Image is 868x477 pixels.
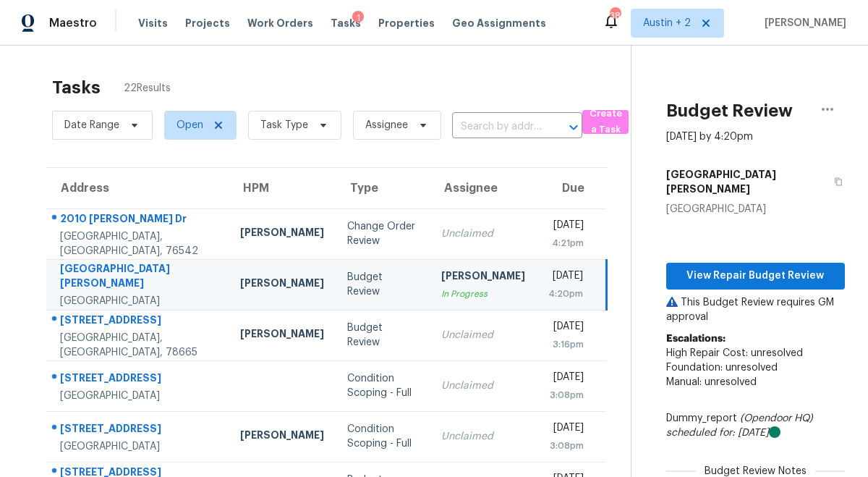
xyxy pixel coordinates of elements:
[49,16,97,30] span: Maestro
[378,16,435,30] span: Properties
[240,225,324,243] div: [PERSON_NAME]
[64,118,119,132] span: Date Range
[666,428,769,438] i: scheduled for: [DATE]
[666,411,845,440] div: Dummy_report
[60,331,217,360] div: [GEOGRAPHIC_DATA], [GEOGRAPHIC_DATA], 78665
[441,429,525,444] div: Unclaimed
[60,211,217,229] div: 2010 [PERSON_NAME] Dr
[240,428,324,446] div: [PERSON_NAME]
[548,370,584,388] div: [DATE]
[666,130,753,144] div: [DATE] by 4:20pm
[46,168,229,208] th: Address
[537,168,607,208] th: Due
[247,16,313,30] span: Work Orders
[138,16,168,30] span: Visits
[548,236,584,250] div: 4:21pm
[452,16,546,30] span: Geo Assignments
[347,422,418,451] div: Condition Scoping - Full
[60,261,217,294] div: [GEOGRAPHIC_DATA][PERSON_NAME]
[347,270,418,299] div: Budget Review
[548,337,584,352] div: 3:16pm
[441,269,525,287] div: [PERSON_NAME]
[331,18,361,28] span: Tasks
[666,295,845,324] p: This Budget Review requires GM approval
[124,81,171,96] span: 22 Results
[610,9,620,23] div: 38
[582,110,629,134] button: Create a Task
[452,116,542,138] input: Search by address
[176,118,203,132] span: Open
[825,161,845,202] button: Copy Address
[548,439,584,453] div: 3:08pm
[666,334,726,344] b: Escalations:
[666,348,803,358] span: High Repair Cost: unresolved
[347,321,418,350] div: Budget Review
[60,229,217,258] div: [GEOGRAPHIC_DATA], [GEOGRAPHIC_DATA], 76542
[666,377,757,387] span: Manual: unresolved
[60,313,217,331] div: [STREET_ADDRESS]
[365,118,408,132] span: Assignee
[430,168,537,208] th: Assignee
[759,16,846,30] span: [PERSON_NAME]
[60,439,217,454] div: [GEOGRAPHIC_DATA]
[740,413,813,423] i: (Opendoor HQ)
[666,363,778,373] span: Foundation: unresolved
[548,218,584,236] div: [DATE]
[590,106,621,139] span: Create a Task
[441,328,525,342] div: Unclaimed
[260,118,308,132] span: Task Type
[441,379,525,393] div: Unclaimed
[336,168,430,208] th: Type
[60,294,217,308] div: [GEOGRAPHIC_DATA]
[347,371,418,400] div: Condition Scoping - Full
[666,167,825,196] h5: [GEOGRAPHIC_DATA][PERSON_NAME]
[678,267,833,285] span: View Repair Budget Review
[60,389,217,403] div: [GEOGRAPHIC_DATA]
[60,371,217,389] div: [STREET_ADDRESS]
[441,287,525,301] div: In Progress
[548,269,583,287] div: [DATE]
[229,168,336,208] th: HPM
[347,219,418,248] div: Change Order Review
[548,421,584,439] div: [DATE]
[666,202,845,216] div: [GEOGRAPHIC_DATA]
[643,16,691,30] span: Austin + 2
[240,276,324,294] div: [PERSON_NAME]
[548,287,583,301] div: 4:20pm
[240,326,324,345] div: [PERSON_NAME]
[441,227,525,241] div: Unclaimed
[60,421,217,439] div: [STREET_ADDRESS]
[548,388,584,402] div: 3:08pm
[52,80,101,95] h2: Tasks
[352,11,364,25] div: 1
[666,104,793,118] h2: Budget Review
[563,117,584,138] button: Open
[666,263,845,290] button: View Repair Budget Review
[185,16,230,30] span: Projects
[548,319,584,337] div: [DATE]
